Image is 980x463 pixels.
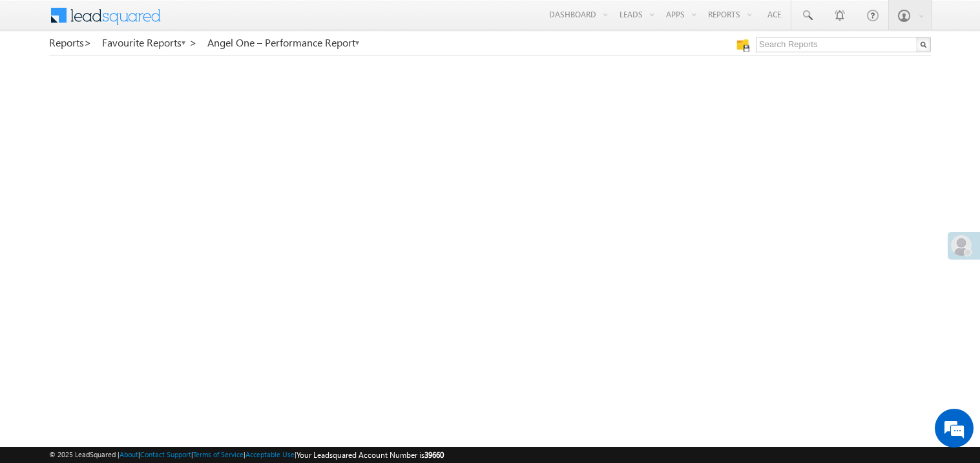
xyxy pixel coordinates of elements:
[207,37,360,48] a: Angel One – Performance Report
[245,450,295,458] a: Acceptable Use
[297,450,444,460] span: Your Leadsquared Account Number is
[84,35,92,50] span: >
[49,449,444,461] span: © 2025 LeadSquared | | | | |
[49,37,92,48] a: Reports>
[140,450,191,458] a: Contact Support
[193,450,244,458] a: Terms of Service
[189,35,197,50] span: >
[756,37,931,52] input: Search Reports
[120,450,138,458] a: About
[102,37,197,48] a: Favourite Reports >
[424,450,444,460] span: 39660
[736,39,749,52] img: Manage all your saved reports!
